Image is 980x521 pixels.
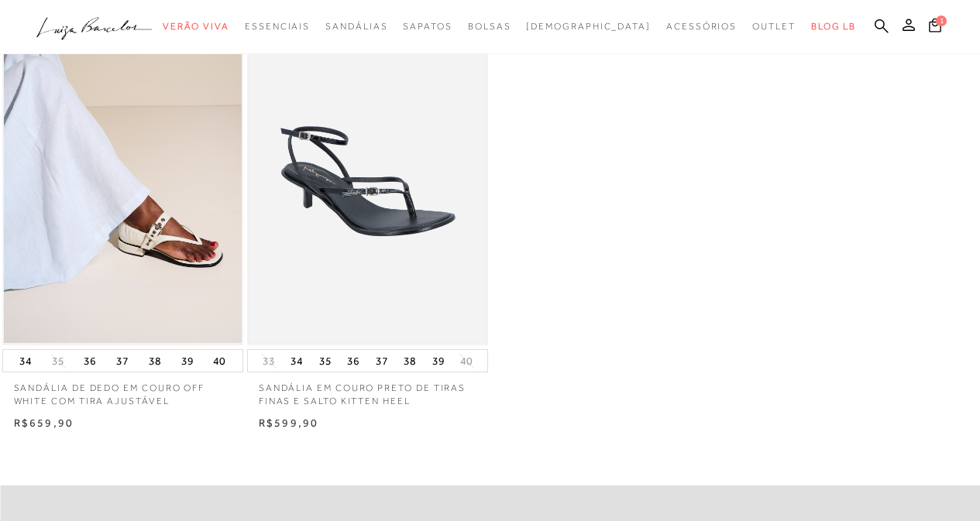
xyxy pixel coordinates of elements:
[112,350,133,372] button: 37
[468,12,511,41] a: categoryNavScreenReaderText
[47,354,69,368] button: 35
[177,350,198,372] button: 39
[245,12,310,41] a: categoryNavScreenReaderText
[526,12,651,41] a: noSubCategoriesText
[258,354,280,368] button: 33
[2,372,243,408] a: SANDÁLIA DE DEDO EM COURO OFF WHITE COM TIRA AJUSTÁVEL
[286,350,308,372] button: 34
[428,350,449,372] button: 39
[936,15,947,26] span: 1
[752,12,796,41] a: categoryNavScreenReaderText
[399,350,421,372] button: 38
[259,416,319,429] span: R$599,90
[208,350,230,372] button: 40
[245,21,310,32] span: Essenciais
[325,21,387,32] span: Sandálias
[163,12,229,41] a: categoryNavScreenReaderText
[456,354,477,368] button: 40
[811,21,856,32] span: BLOG LB
[14,416,74,429] span: R$659,90
[752,21,796,32] span: Outlet
[924,17,946,38] button: 1
[371,350,393,372] button: 37
[468,21,511,32] span: Bolsas
[247,372,488,408] a: SANDÁLIA EM COURO PRETO DE TIRAS FINAS E SALTO KITTEN HEEL
[163,21,229,32] span: Verão Viva
[526,21,651,32] span: [DEMOGRAPHIC_DATA]
[403,21,452,32] span: Sapatos
[403,12,452,41] a: categoryNavScreenReaderText
[342,350,364,372] button: 36
[15,350,36,372] button: 34
[325,12,387,41] a: categoryNavScreenReaderText
[811,12,856,41] a: BLOG LB
[315,350,336,372] button: 35
[144,350,166,372] button: 38
[79,350,101,372] button: 36
[666,21,737,32] span: Acessórios
[666,12,737,41] a: categoryNavScreenReaderText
